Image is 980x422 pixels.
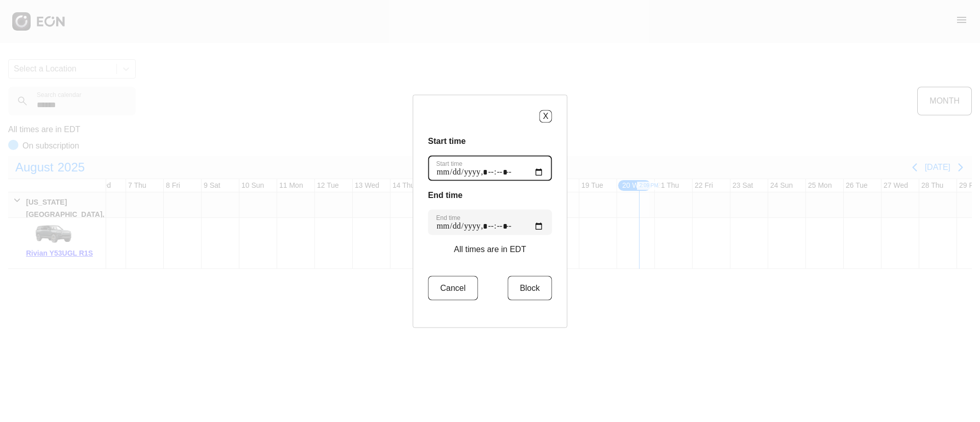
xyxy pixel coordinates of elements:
label: Start time [436,159,462,167]
button: Block [507,276,552,300]
h3: End time [428,189,552,201]
button: Cancel [428,276,478,300]
h3: Start time [428,135,552,147]
button: X [540,110,552,122]
label: End time [436,213,460,221]
p: All times are in EDT [454,243,526,255]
